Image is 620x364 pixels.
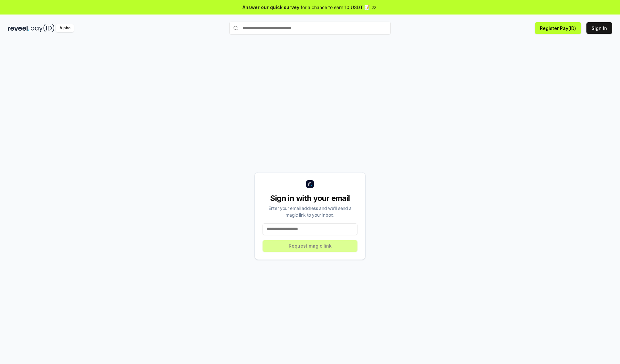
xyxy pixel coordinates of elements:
img: logo_small [306,180,314,188]
span: Answer our quick survey [243,4,299,11]
span: for a chance to earn 10 USDT 📝 [301,4,370,11]
button: Sign In [586,22,612,34]
img: pay_id [31,24,55,32]
button: Register Pay(ID) [535,22,581,34]
div: Alpha [56,24,74,32]
div: Sign in with your email [263,193,357,203]
img: reveel_dark [8,24,29,32]
div: Enter your email address and we’ll send a magic link to your inbox. [263,205,357,218]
